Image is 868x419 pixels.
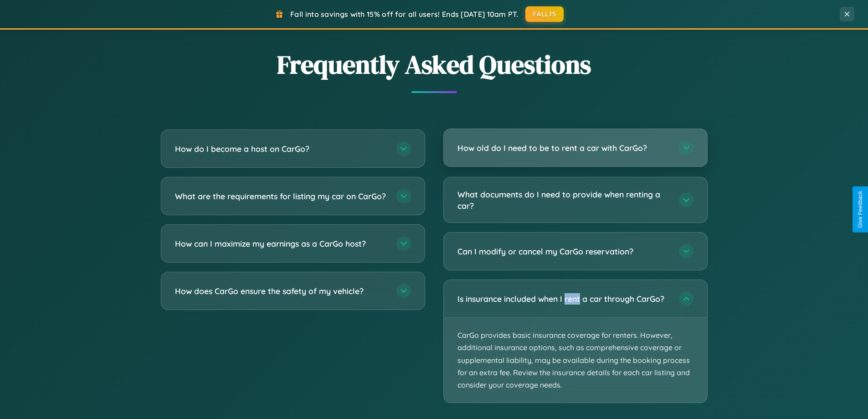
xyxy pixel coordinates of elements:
[175,285,387,297] h3: How does CarGo ensure the safety of my vehicle?
[525,6,564,22] button: FALL15
[161,47,708,82] h2: Frequently Asked Questions
[457,142,670,154] h3: How old do I need to be to rent a car with CarGo?
[457,246,670,257] h3: Can I modify or cancel my CarGo reservation?
[290,10,519,19] span: Fall into savings with 15% off for all users! Ends [DATE] 10am PT.
[444,318,707,403] p: CarGo provides basic insurance coverage for renters. However, additional insurance options, such ...
[175,191,387,202] h3: What are the requirements for listing my car on CarGo?
[457,293,670,305] h3: Is insurance included when I rent a car through CarGo?
[175,238,387,249] h3: How can I maximize my earnings as a CarGo host?
[175,143,387,155] h3: How do I become a host on CarGo?
[457,189,670,211] h3: What documents do I need to provide when renting a car?
[857,191,863,228] div: Give Feedback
